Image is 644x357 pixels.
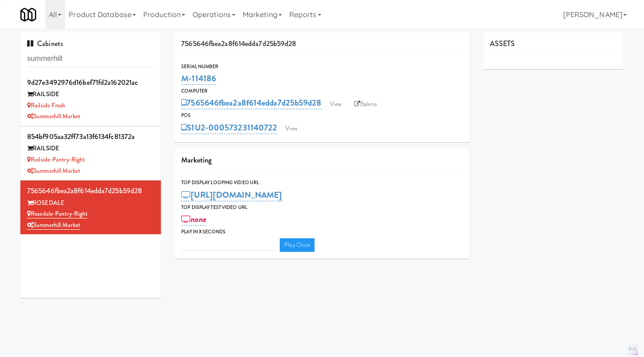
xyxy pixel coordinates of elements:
div: ROSEDALE [27,198,154,209]
a: View [325,97,346,111]
a: M-114186 [181,72,216,85]
img: Micromart [20,7,36,23]
a: 7565646fbea2a8f614edda7d25b59d28 [181,97,321,109]
div: Top Display Test Video Url [181,203,463,212]
a: [URL][DOMAIN_NAME] [181,189,282,201]
div: Computer [181,87,463,96]
span: Cabinets [27,38,63,49]
a: Play Once [280,238,315,252]
span: ASSETS [490,38,515,49]
li: 9d27e3492976d16bef71fd2a162021acRAILSIDE Railside FreshSummerhill Market [20,72,161,126]
div: 7565646fbea2a8f614edda7d25b59d28 [27,184,154,198]
input: Search cabinets [27,51,154,67]
div: POS [181,111,463,120]
div: 7565646fbea2a8f614edda7d25b59d28 [174,32,470,56]
div: 854bf905aa32ff73a13f6134fc81372a [27,130,154,144]
a: Railside Fresh [27,101,66,110]
div: RAILSIDE [27,143,154,154]
a: none [181,213,206,226]
li: 7565646fbea2a8f614edda7d25b59d28ROSEDALE Rosedale-Pantry-RightSummerhill Market [20,181,161,234]
a: Balena [350,97,381,111]
div: 9d27e3492976d16bef71fd2a162021ac [27,76,154,89]
a: Railside-Pantry-Right [27,155,85,164]
div: RAILSIDE [27,89,154,100]
a: S1U2-000573231140722 [181,121,277,134]
div: Top Display Looping Video Url [181,178,463,187]
a: Rosedale-Pantry-Right [27,209,88,218]
a: Summerhill Market [27,167,80,175]
div: Serial Number [181,62,463,71]
span: Marketing [181,155,212,165]
a: Summerhill Market [27,112,80,121]
a: View [281,122,301,135]
a: Summerhill Market [27,221,80,230]
div: Play in X seconds [181,227,463,236]
li: 854bf905aa32ff73a13f6134fc81372aRAILSIDE Railside-Pantry-RightSummerhill Market [20,126,161,181]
